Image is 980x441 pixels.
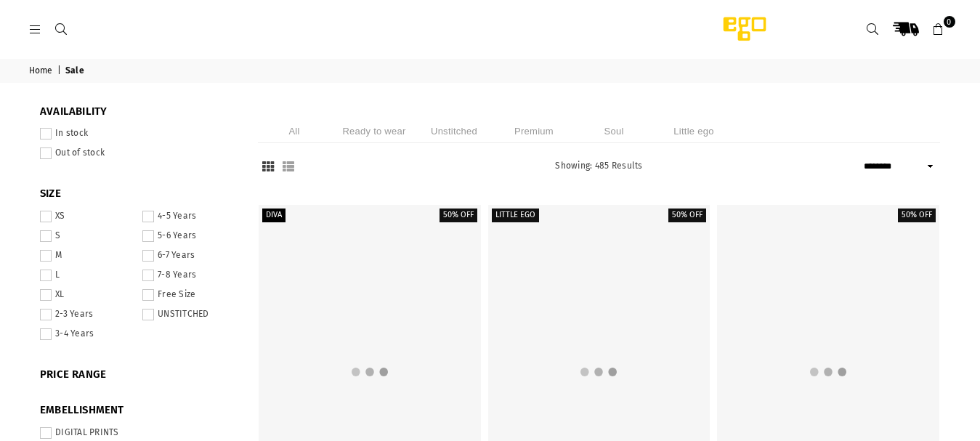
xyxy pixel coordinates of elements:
label: In stock [40,128,236,139]
li: Ready to wear [338,119,410,143]
label: 3-4 Years [40,328,134,340]
label: 5-6 Years [142,230,236,242]
li: Soul [578,119,650,143]
label: 50% off [898,209,936,222]
label: L [40,270,134,281]
label: M [40,250,134,262]
a: Home [29,65,55,77]
nav: breadcrumbs [18,59,963,83]
label: 50% off [668,209,706,222]
button: List View [278,160,299,174]
label: Free Size [142,289,236,301]
button: Grid View [258,160,278,174]
label: Little EGO [492,209,539,222]
a: 0 [926,16,952,42]
span: PRICE RANGE [40,368,236,382]
span: SIZE [40,187,236,201]
label: 2-3 Years [40,309,134,320]
li: Unstitched [418,119,490,143]
label: 4-5 Years [142,211,236,222]
span: Sale [65,65,86,77]
label: XS [40,211,134,222]
li: Little ego [657,119,730,143]
a: Menu [23,23,49,34]
label: 6-7 Years [142,250,236,262]
label: XL [40,289,134,301]
li: Premium [498,119,570,143]
span: Availability [40,105,236,119]
span: Showing: 485 Results [555,161,642,171]
a: Search [860,16,886,42]
span: | [57,65,63,77]
label: S [40,230,134,242]
label: DIGITAL PRINTS [40,427,236,439]
label: 50% off [440,209,477,222]
label: UNSTITCHED [142,309,236,320]
img: Ego [683,15,806,44]
a: Search [49,23,75,34]
li: All [258,119,331,143]
span: 0 [944,16,955,28]
label: Out of stock [40,147,236,159]
label: 7-8 Years [142,270,236,281]
label: Diva [262,209,286,222]
span: EMBELLISHMENT [40,403,236,418]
